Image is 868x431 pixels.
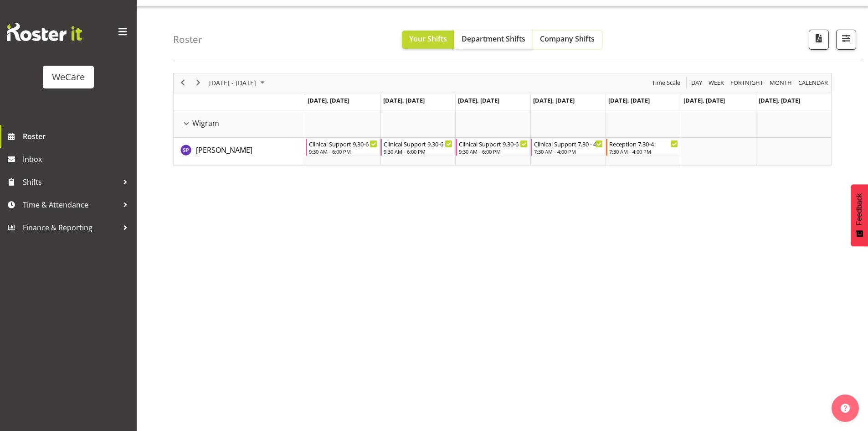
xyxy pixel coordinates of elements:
span: [DATE], [DATE] [308,96,349,104]
span: Company Shifts [540,34,595,44]
button: Next [192,77,205,88]
span: Inbox [23,152,132,166]
button: Timeline Month [768,77,794,88]
button: Month [797,77,830,88]
span: [DATE], [DATE] [759,96,800,104]
div: Timeline Week of October 13, 2025 [173,73,832,166]
span: [DATE], [DATE] [533,96,575,104]
div: Clinical Support 9.30-6 [384,139,452,148]
span: [PERSON_NAME] [196,145,252,155]
span: Department Shifts [462,34,525,44]
div: 9:30 AM - 6:00 PM [309,148,378,155]
img: help-xxl-2.png [841,404,850,413]
div: 7:30 AM - 4:00 PM [609,148,678,155]
td: Wigram resource [174,110,305,138]
div: Clinical Support 9.30-6 [309,139,378,148]
div: Sabnam Pun"s event - Reception 7.30-4 Begin From Friday, October 17, 2025 at 7:30:00 AM GMT+13:00... [606,139,680,156]
span: [DATE] - [DATE] [208,77,257,88]
img: Rosterit website logo [7,23,82,41]
h4: Roster [173,34,202,45]
table: Timeline Week of October 13, 2025 [305,110,831,165]
button: Time Scale [651,77,682,88]
button: Timeline Day [690,77,704,88]
span: [DATE], [DATE] [383,96,425,104]
span: [DATE], [DATE] [458,96,499,104]
button: Company Shifts [533,31,602,49]
button: Feedback - Show survey [851,184,868,246]
button: Fortnight [729,77,765,88]
div: October 13 - 19, 2025 [206,73,270,93]
span: Time & Attendance [23,198,118,212]
div: previous period [175,73,190,93]
button: Download a PDF of the roster according to the set date range. [809,30,829,50]
span: [DATE], [DATE] [608,96,650,104]
div: Sabnam Pun"s event - Clinical Support 9.30-6 Begin From Tuesday, October 14, 2025 at 9:30:00 AM G... [380,139,455,156]
button: Department Shifts [454,31,533,49]
span: Shifts [23,175,118,189]
div: 7:30 AM - 4:00 PM [534,148,603,155]
div: Sabnam Pun"s event - Clinical Support 7.30 - 4 Begin From Thursday, October 16, 2025 at 7:30:00 A... [531,139,605,156]
td: Sabnam Pun resource [174,138,305,165]
div: Clinical Support 7.30 - 4 [534,139,603,148]
span: calendar [797,77,829,88]
span: Week [708,77,725,88]
a: [PERSON_NAME] [196,145,252,156]
span: [DATE], [DATE] [683,96,725,104]
span: Fortnight [729,77,764,88]
button: Timeline Week [707,77,726,88]
button: September 2025 [208,77,269,88]
span: Your Shifts [409,34,447,44]
span: Time Scale [651,77,681,88]
span: Finance & Reporting [23,221,118,234]
button: Filter Shifts [836,30,856,50]
span: Feedback [855,193,863,225]
div: WeCare [52,70,85,84]
div: Sabnam Pun"s event - Clinical Support 9.30-6 Begin From Wednesday, October 15, 2025 at 9:30:00 AM... [456,139,530,156]
span: Day [690,77,703,88]
div: Clinical Support 9.30-6 [459,139,528,148]
button: Your Shifts [402,31,454,49]
div: Sabnam Pun"s event - Clinical Support 9.30-6 Begin From Monday, October 13, 2025 at 9:30:00 AM GM... [306,139,380,156]
span: Month [769,77,793,88]
div: Reception 7.30-4 [609,139,678,148]
span: Roster [23,130,132,143]
div: 9:30 AM - 6:00 PM [459,148,528,155]
div: next period [190,73,206,93]
span: Wigram [192,118,219,129]
button: Previous [177,77,189,88]
div: 9:30 AM - 6:00 PM [384,148,452,155]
